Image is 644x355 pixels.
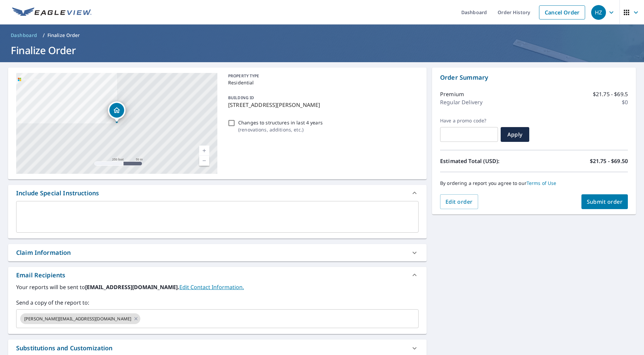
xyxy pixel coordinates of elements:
button: Edit order [440,194,478,209]
b: [EMAIL_ADDRESS][DOMAIN_NAME]. [85,283,179,291]
nav: breadcrumb [8,30,636,41]
p: Regular Delivery [440,98,482,106]
div: Email Recipients [16,271,65,280]
button: Apply [501,127,529,142]
button: Submit order [581,194,628,209]
a: Current Level 17, Zoom In [199,146,209,156]
a: EditContactInfo [179,283,244,291]
label: Send a copy of the report to: [16,299,419,307]
span: Dashboard [11,32,37,39]
p: $0 [622,98,628,106]
a: Dashboard [8,30,40,41]
label: Have a promo code? [440,118,498,124]
p: PROPERTY TYPE [228,73,416,79]
div: [PERSON_NAME][EMAIL_ADDRESS][DOMAIN_NAME] [20,313,140,324]
span: Edit order [445,198,473,205]
span: Submit order [587,198,623,205]
p: BUILDING ID [228,95,254,101]
p: $21.75 - $69.5 [593,90,628,98]
span: [PERSON_NAME][EMAIL_ADDRESS][DOMAIN_NAME] [20,316,135,322]
a: Cancel Order [539,5,585,19]
div: HZ [591,5,606,20]
p: Changes to structures in last 4 years [238,119,323,126]
p: By ordering a report you agree to our [440,180,628,186]
p: $21.75 - $69.50 [590,157,628,165]
h1: Finalize Order [8,43,636,57]
div: Include Special Instructions [8,185,427,201]
a: Terms of Use [527,180,557,186]
div: Substitutions and Customization [16,344,113,353]
p: Order Summary [440,73,628,82]
p: Residential [228,79,416,86]
a: Current Level 17, Zoom Out [199,156,209,166]
div: Claim Information [8,244,427,261]
p: Finalize Order [47,32,80,39]
p: [STREET_ADDRESS][PERSON_NAME] [228,101,416,109]
div: Include Special Instructions [16,189,99,198]
label: Your reports will be sent to [16,283,419,291]
li: / [43,31,45,39]
p: Estimated Total (USD): [440,157,534,165]
div: Dropped pin, building 1, Residential property, 27 Nancys Ln Pound Ridge, NY 10576 [108,102,126,122]
span: Apply [506,131,524,138]
p: ( renovations, additions, etc. ) [238,126,323,133]
div: Claim Information [16,248,71,257]
img: EV Logo [12,7,92,17]
div: Email Recipients [8,267,427,283]
p: Premium [440,90,464,98]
